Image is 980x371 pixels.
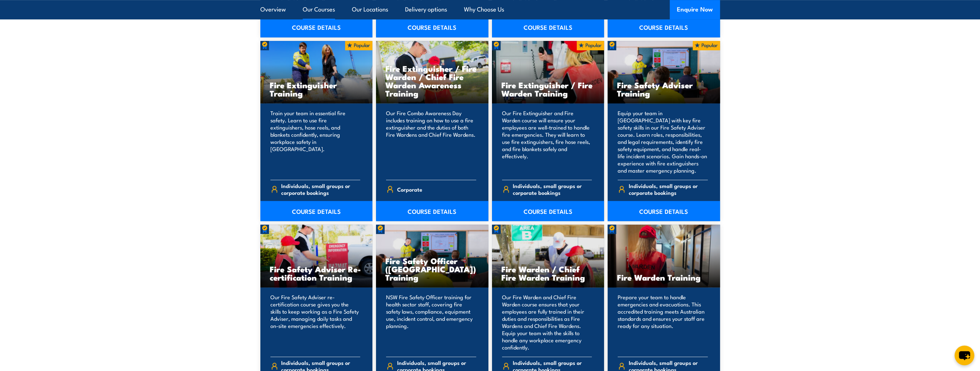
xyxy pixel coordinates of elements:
[385,64,479,97] h3: Fire Extinguisher / Fire Warden / Chief Fire Warden Awareness Training
[270,293,361,351] p: Our Fire Safety Adviser re-certification course gives you the skills to keep working as a Fire Sa...
[617,81,711,97] h3: Fire Safety Adviser Training
[608,201,720,221] a: COURSE DETAILS
[270,81,363,97] h3: Fire Extinguisher Training
[492,201,604,221] a: COURSE DETAILS
[376,17,488,37] a: COURSE DETAILS
[501,81,595,97] h3: Fire Extinguisher / Fire Warden Training
[492,17,604,37] a: COURSE DETAILS
[386,109,476,174] p: Our Fire Combo Awareness Day includes training on how to use a fire extinguisher and the duties o...
[618,109,708,174] p: Equip your team in [GEOGRAPHIC_DATA] with key fire safety skills in our Fire Safety Adviser cours...
[608,17,720,37] a: COURSE DETAILS
[376,201,488,221] a: COURSE DETAILS
[629,182,708,196] span: Individuals, small groups or corporate bookings
[270,265,363,281] h3: Fire Safety Adviser Re-certification Training
[955,346,974,365] button: chat-button
[502,293,592,351] p: Our Fire Warden and Chief Fire Warden course ensures that your employees are fully trained in the...
[260,201,373,221] a: COURSE DETAILS
[270,109,361,174] p: Train your team in essential fire safety. Learn to use fire extinguishers, hose reels, and blanke...
[513,182,592,196] span: Individuals, small groups or corporate bookings
[385,257,479,281] h3: Fire Safety Officer ([GEOGRAPHIC_DATA]) Training
[260,17,373,37] a: COURSE DETAILS
[501,265,595,281] h3: Fire Warden / Chief Fire Warden Training
[281,182,360,196] span: Individuals, small groups or corporate bookings
[617,273,711,281] h3: Fire Warden Training
[502,109,592,174] p: Our Fire Extinguisher and Fire Warden course will ensure your employees are well-trained to handl...
[397,184,422,195] span: Corporate
[386,293,476,351] p: NSW Fire Safety Officer training for health sector staff, covering fire safety laws, compliance, ...
[618,293,708,351] p: Prepare your team to handle emergencies and evacuations. This accredited training meets Australia...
